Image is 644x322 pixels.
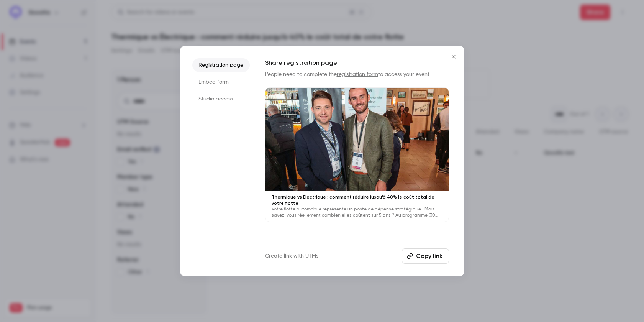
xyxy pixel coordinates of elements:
[265,71,449,78] p: People need to complete the to access your event
[265,58,449,67] h1: Share registration page
[272,206,442,219] p: Votre flotte automobile représente un poste de dépense stratégique. Mais savez-vous réellement co...
[272,194,442,206] p: Thermique vs Électrique : comment réduire jusqu’à 40% le coût total de votre flotte
[337,72,378,77] a: registration form
[192,58,250,72] li: Registration page
[265,87,449,222] a: Thermique vs Électrique : comment réduire jusqu’à 40% le coût total de votre flotteVotre flotte a...
[192,92,250,106] li: Studio access
[402,248,449,264] button: Copy link
[192,75,250,89] li: Embed form
[446,49,461,64] button: Close
[265,252,318,260] a: Create link with UTMs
